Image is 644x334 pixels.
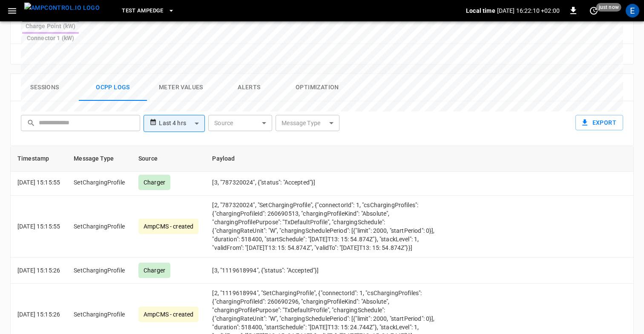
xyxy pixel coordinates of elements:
[118,3,178,19] button: test AmpEdge
[215,74,283,101] button: Alerts
[596,3,621,12] span: just now
[17,222,60,231] p: [DATE] 15:15:55
[132,146,205,172] th: Source
[24,3,100,13] img: ampcontrol.io logo
[497,6,560,15] p: [DATE] 16:22:10 +02:00
[466,6,495,15] p: Local time
[283,74,351,101] button: Optimization
[138,307,198,322] div: AmpCMS - created
[587,4,601,18] button: set refresh interval
[17,310,60,319] p: [DATE] 15:15:26
[575,115,623,131] button: Export
[122,6,163,16] span: test AmpEdge
[11,74,79,101] button: Sessions
[205,146,446,172] th: Payload
[17,266,60,275] p: [DATE] 15:15:26
[79,74,147,101] button: Ocpp logs
[159,115,205,132] div: Last 4 hrs
[11,146,67,172] th: Timestamp
[67,258,132,284] td: SetChargingProfile
[17,178,60,187] p: [DATE] 15:15:55
[138,263,170,278] div: Charger
[147,74,215,101] button: Meter Values
[67,146,132,172] th: Message Type
[626,4,639,18] div: profile-icon
[205,258,446,284] td: [3, "1119618994", {"status": "Accepted"}]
